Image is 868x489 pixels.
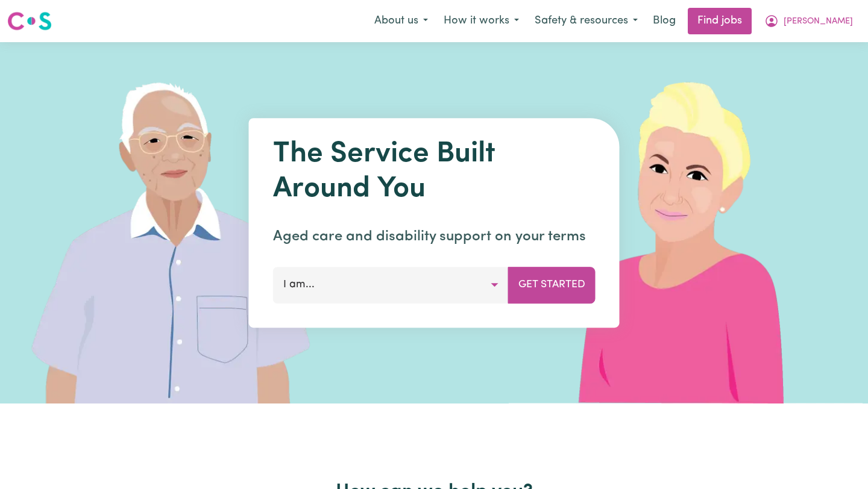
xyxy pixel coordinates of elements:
[756,8,861,34] button: My Account
[7,7,52,35] a: Careseekers logo
[436,8,527,34] button: How it works
[273,226,596,248] p: Aged care and disability support on your terms
[273,137,596,207] h1: The Service Built Around You
[688,8,752,34] a: Find jobs
[366,8,436,34] button: About us
[646,8,683,34] a: Blog
[508,267,596,303] button: Get Started
[7,10,52,32] img: Careseekers logo
[273,267,509,303] button: I am...
[527,8,646,34] button: Safety & resources
[784,15,853,28] span: [PERSON_NAME]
